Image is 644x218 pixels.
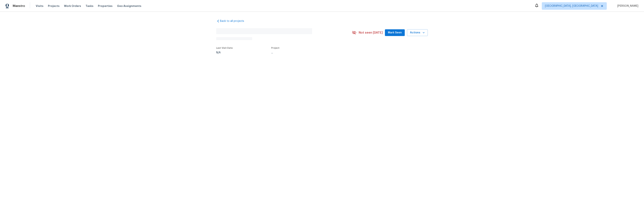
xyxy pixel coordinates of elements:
div: ... [271,51,343,54]
span: Maestro [13,4,25,8]
span: [PERSON_NAME] [616,4,638,8]
div: N/A [216,51,233,54]
span: Properties [98,4,113,8]
a: Back to all projects [216,19,252,23]
span: Project [271,47,280,49]
span: Geo Assignments [117,4,141,8]
span: [GEOGRAPHIC_DATA], [GEOGRAPHIC_DATA] [545,4,598,8]
button: Actions [407,29,428,36]
span: Mark Seen [388,30,402,35]
span: Not seen [DATE] [359,31,383,35]
span: Work Orders [64,4,81,8]
span: Projects [48,4,60,8]
button: Mark Seen [385,29,405,36]
span: Last Visit Date [216,47,233,49]
span: Visits [36,4,43,8]
span: Actions [410,30,425,35]
span: Tasks [86,5,93,7]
